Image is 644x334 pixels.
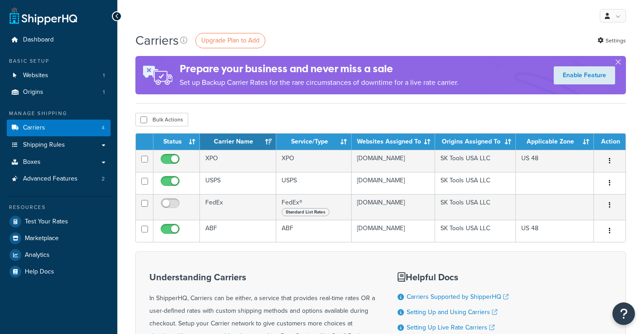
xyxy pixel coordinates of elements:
th: Websites Assigned To: activate to sort column ascending [352,134,435,150]
th: Carrier Name: activate to sort column ascending [200,134,276,150]
td: FedEx® [276,194,352,220]
td: SK Tools USA LLC [435,150,516,172]
p: Set up Backup Carrier Rates for the rare circumstances of downtime for a live rate carrier. [180,76,459,89]
a: Carriers 4 [7,120,111,136]
a: Help Docs [7,264,111,280]
a: Settings [598,34,626,47]
td: US 48 [516,220,594,242]
span: Test Your Rates [25,218,68,226]
a: Shipping Rules [7,137,111,153]
h3: Helpful Docs [398,272,515,282]
a: Setting Up and Using Carriers [407,307,497,317]
td: FedEx [200,194,276,220]
span: Advanced Features [23,175,78,183]
span: 1 [103,72,105,79]
span: 1 [103,88,105,96]
th: Status: activate to sort column ascending [153,134,200,150]
td: USPS [276,172,352,194]
td: [DOMAIN_NAME] [352,150,435,172]
a: ShipperHQ Home [9,7,77,25]
th: Origins Assigned To: activate to sort column ascending [435,134,516,150]
div: Manage Shipping [7,110,111,117]
h4: Prepare your business and never miss a sale [180,61,459,76]
td: [DOMAIN_NAME] [352,172,435,194]
h1: Carriers [135,32,179,49]
li: Carriers [7,120,111,136]
th: Service/Type: activate to sort column ascending [276,134,352,150]
td: SK Tools USA LLC [435,194,516,220]
span: Websites [23,72,48,79]
a: Enable Feature [554,66,615,84]
li: Websites [7,67,111,84]
li: Origins [7,84,111,101]
span: 4 [102,124,105,132]
td: [DOMAIN_NAME] [352,194,435,220]
span: Analytics [25,251,50,259]
td: US 48 [516,150,594,172]
td: SK Tools USA LLC [435,172,516,194]
span: Shipping Rules [23,141,65,149]
span: Carriers [23,124,45,132]
span: 2 [102,175,105,183]
a: Setting Up Live Rate Carriers [407,323,495,332]
a: Test Your Rates [7,213,111,230]
img: ad-rules-rateshop-fe6ec290ccb7230408bd80ed9643f0289d75e0ffd9eb532fc0e269fcd187b520.png [135,56,180,94]
h3: Understanding Carriers [149,272,375,282]
span: Upgrade Plan to Add [201,36,259,45]
span: Dashboard [23,36,54,44]
span: Marketplace [25,235,59,242]
a: Analytics [7,247,111,263]
th: Action [594,134,625,150]
span: Origins [23,88,43,96]
a: Upgrade Plan to Add [195,33,265,48]
td: [DOMAIN_NAME] [352,220,435,242]
td: ABF [276,220,352,242]
th: Applicable Zone: activate to sort column ascending [516,134,594,150]
td: USPS [200,172,276,194]
a: Boxes [7,154,111,171]
a: Advanced Features 2 [7,171,111,187]
button: Open Resource Center [612,302,635,325]
a: Marketplace [7,230,111,246]
div: Basic Setup [7,57,111,65]
a: Origins 1 [7,84,111,101]
span: Standard List Rates [282,208,329,216]
td: XPO [276,150,352,172]
li: Advanced Features [7,171,111,187]
a: Dashboard [7,32,111,48]
span: Boxes [23,158,41,166]
div: Resources [7,204,111,211]
td: XPO [200,150,276,172]
td: SK Tools USA LLC [435,220,516,242]
button: Bulk Actions [135,113,188,126]
td: ABF [200,220,276,242]
a: Websites 1 [7,67,111,84]
span: Help Docs [25,268,54,276]
a: Carriers Supported by ShipperHQ [407,292,509,302]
